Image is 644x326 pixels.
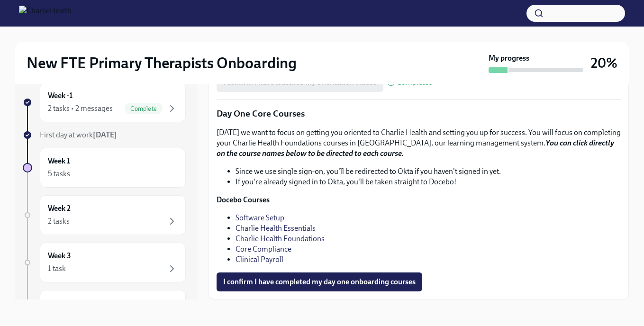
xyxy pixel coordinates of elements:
strong: My progress [489,53,529,63]
h6: Week 2 [48,203,71,214]
span: I confirm I have completed my day one onboarding courses [223,277,416,287]
a: Core Compliance [236,244,291,254]
span: Complete [125,105,163,112]
h6: Week 4 [48,298,71,308]
h2: New FTE Primary Therapists Onboarding [27,54,297,72]
a: Week -12 tasks • 2 messagesComplete [23,82,186,122]
a: Charlie Health Foundations [236,234,325,243]
div: 2 tasks [48,216,70,226]
h6: Week -1 [48,91,73,101]
div: 5 tasks [48,169,70,179]
li: If you're already signed in to Okta, you'll be taken straight to Docebo! [236,177,621,187]
p: [DATE] we want to focus on getting you oriented to Charlie Health and setting you up for success.... [217,127,621,159]
strong: [DATE] [93,130,117,139]
button: I confirm I have completed my day one onboarding courses [217,272,422,291]
a: Charlie Health Essentials [236,224,316,233]
li: Since we use single sign-on, you'll be redirected to Okta if you haven't signed in yet. [236,166,621,177]
a: Week 31 task [23,243,186,282]
div: 2 tasks • 2 messages [48,103,113,114]
strong: Docebo Courses [217,195,270,204]
strong: You can click directly on the course names below to be directed to each course. [217,138,614,158]
p: Day One Core Courses [217,108,621,120]
h6: Week 3 [48,251,71,261]
div: 1 task [48,263,66,274]
a: Clinical Payroll [236,255,283,264]
img: CharlieHealth [19,6,72,21]
a: First day at work[DATE] [23,130,186,140]
h3: 20% [591,54,617,72]
h6: Week 1 [48,156,70,166]
span: Completed [397,79,433,86]
a: Software Setup [236,213,284,222]
a: Week 22 tasks [23,195,186,235]
a: Week 15 tasks [23,148,186,188]
span: First day at work [40,130,117,139]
